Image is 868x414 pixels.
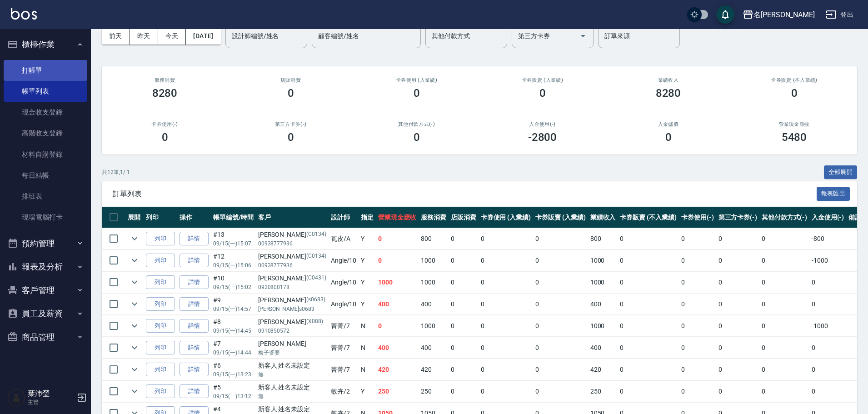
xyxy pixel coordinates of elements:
a: 詳情 [180,254,209,268]
a: 現場電腦打卡 [4,207,87,228]
td: -1000 [809,250,847,271]
td: 0 [759,337,809,359]
button: 員工及薪資 [4,302,87,325]
p: [PERSON_NAME]s0683 [258,305,326,313]
td: 400 [419,294,449,315]
td: 1000 [588,315,618,337]
button: 今天 [158,28,186,45]
button: 客戶管理 [4,279,87,302]
td: 0 [759,381,809,402]
p: 09/15 (一) 14:44 [213,349,254,357]
td: 400 [376,337,419,359]
td: 0 [679,315,716,337]
button: 報表及分析 [4,255,87,279]
p: 無 [258,392,326,400]
button: save [716,5,734,24]
p: 梅子婆婆 [258,349,326,357]
td: 800 [588,228,618,249]
button: 商品管理 [4,325,87,349]
td: Y [359,250,376,271]
td: -800 [809,228,847,249]
h2: 店販消費 [239,77,343,83]
td: 0 [533,381,588,402]
p: 09/15 (一) 15:02 [213,283,254,291]
button: expand row [128,363,141,376]
td: Angle /10 [329,250,359,271]
button: 列印 [146,319,175,333]
td: 0 [679,294,716,315]
th: 其他付款方式(-) [759,207,809,228]
td: 0 [618,228,678,249]
td: 400 [588,337,618,359]
td: 0 [716,294,760,315]
div: 新客人 姓名未設定 [258,361,326,370]
td: 瓦皮 /A [329,228,359,249]
td: Y [359,294,376,315]
td: 0 [716,381,760,402]
th: 卡券使用(-) [679,207,716,228]
span: 訂單列表 [113,190,817,199]
td: 0 [479,359,534,380]
button: expand row [128,341,141,354]
button: 列印 [146,363,175,377]
button: 前天 [102,28,130,45]
td: N [359,359,376,380]
td: 400 [588,294,618,315]
div: [PERSON_NAME] [258,230,326,239]
a: 詳情 [180,363,209,377]
div: [PERSON_NAME] [258,295,326,305]
p: 09/15 (一) 15:07 [213,239,254,248]
td: 0 [479,315,534,337]
div: [PERSON_NAME] [258,274,326,283]
button: 列印 [146,232,175,246]
h3: 0 [288,131,294,144]
button: 名[PERSON_NAME] [739,5,818,24]
button: 列印 [146,275,175,289]
td: Y [359,228,376,249]
h2: 入金儲值 [616,121,720,127]
td: 0 [533,272,588,293]
td: 0 [809,294,847,315]
button: 全部展開 [824,165,858,180]
a: 報表匯出 [817,189,850,198]
button: 列印 [146,341,175,355]
td: 0 [809,359,847,380]
td: 0 [376,250,419,271]
td: 0 [449,315,479,337]
button: expand row [128,232,141,245]
div: 新客人 姓名未設定 [258,383,326,392]
h3: 0 [791,87,798,100]
td: -1000 [809,315,847,337]
h5: 葉沛瑩 [28,389,74,398]
td: 0 [716,228,760,249]
td: 菁菁 /7 [329,315,359,337]
td: 250 [419,381,449,402]
button: expand row [128,384,141,398]
button: 列印 [146,254,175,268]
td: N [359,315,376,337]
p: (C0134) [306,230,326,239]
td: 1000 [588,272,618,293]
button: expand row [128,319,141,333]
th: 服務消費 [419,207,449,228]
a: 現金收支登錄 [4,102,87,123]
td: 0 [449,272,479,293]
a: 詳情 [180,319,209,333]
td: #13 [211,228,256,249]
td: 0 [449,294,479,315]
td: 0 [716,250,760,271]
td: 0 [679,381,716,402]
td: #9 [211,294,256,315]
td: 400 [419,337,449,359]
td: 1000 [588,250,618,271]
th: 業績收入 [588,207,618,228]
td: #5 [211,381,256,402]
td: 0 [679,337,716,359]
button: 預約管理 [4,232,87,255]
a: 排班表 [4,186,87,207]
th: 操作 [177,207,211,228]
td: 0 [618,381,678,402]
td: 0 [479,272,534,293]
td: 0 [716,337,760,359]
h3: 8280 [152,87,178,100]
